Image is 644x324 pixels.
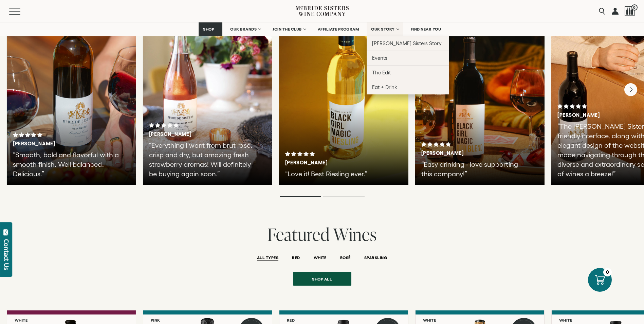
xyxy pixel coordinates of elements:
[371,27,395,32] span: OUR STORY
[364,255,387,261] button: SPARKLING
[226,22,265,36] a: OUR BRANDS
[13,141,107,147] h3: [PERSON_NAME]
[199,22,222,36] a: SHOP
[285,160,379,166] h3: [PERSON_NAME]
[3,239,10,270] div: Contact Us
[15,318,28,322] h6: White
[314,255,327,261] button: WHITE
[333,222,377,246] span: Wines
[340,255,351,261] button: ROSÉ
[257,255,278,261] button: ALL TYPES
[293,272,351,286] a: Shop all
[313,22,364,36] a: AFFILIATE PROGRAM
[230,27,257,32] span: OUR BRANDS
[406,22,446,36] a: FIND NEAR YOU
[149,131,243,137] h3: [PERSON_NAME]
[421,150,515,156] h3: [PERSON_NAME]
[372,84,397,90] span: Eat + Drink
[285,169,394,179] p: “Love it! Best Riesling ever.”
[203,27,215,32] span: SHOP
[367,22,403,36] a: OUR STORY
[323,196,365,197] li: Page dot 2
[268,222,330,246] span: Featured
[423,318,436,322] h6: White
[631,4,638,11] span: 0
[9,8,34,15] button: Mobile Menu Trigger
[292,255,300,261] button: RED
[367,36,449,51] a: [PERSON_NAME] Sisters Story
[421,160,530,179] p: “Easy drinking - love supporting this company!”
[624,83,637,96] button: Next
[280,196,321,197] li: Page dot 1
[367,65,449,80] a: The Edit
[603,268,612,276] div: 0
[13,150,122,179] p: “Smooth, bold and flavorful with a smooth finish. Well balanced. Delicious.”
[273,27,302,32] span: JOIN THE CLUB
[287,318,295,322] h6: Red
[411,27,441,32] span: FIND NEAR YOU
[300,272,344,286] span: Shop all
[559,318,572,322] h6: White
[151,318,160,322] h6: Pink
[372,40,442,46] span: [PERSON_NAME] Sisters Story
[367,80,449,94] a: Eat + Drink
[372,55,387,61] span: Events
[149,141,258,179] p: “Everything I want from brut rosé: crisp and dry, but amazing fresh strawberry aromas! Will defin...
[318,27,359,32] span: AFFILIATE PROGRAM
[367,51,449,65] a: Events
[268,22,310,36] a: JOIN THE CLUB
[372,70,391,75] span: The Edit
